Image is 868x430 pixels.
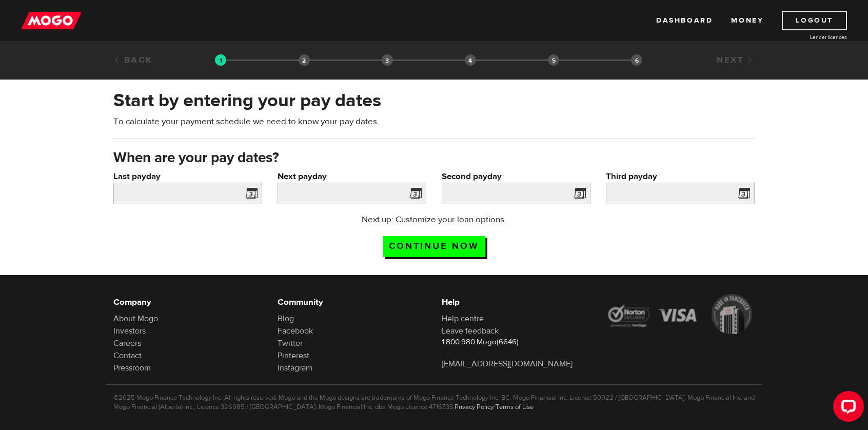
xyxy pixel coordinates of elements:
a: Pinterest [278,350,309,361]
a: [EMAIL_ADDRESS][DOMAIN_NAME] [442,359,573,369]
label: Next payday [278,170,426,183]
a: Contact [113,350,142,361]
a: Money [731,11,763,30]
label: Last payday [113,170,262,183]
a: Back [113,54,153,66]
a: Leave feedback [442,326,499,336]
img: transparent-188c492fd9eaac0f573672f40bb141c2.gif [215,54,226,66]
a: Instagram [278,363,312,373]
p: ©2025 Mogo Finance Technology Inc. All rights reserved. Mogo and the Mogo designs are trademarks ... [113,393,755,412]
a: Blog [278,314,294,324]
a: Dashboard [656,11,713,30]
a: Terms of Use [496,403,534,411]
h2: Start by entering your pay dates [113,90,755,111]
p: Next up: Customize your loan options. [332,213,536,226]
h6: Company [113,296,262,308]
a: Privacy Policy [455,403,494,411]
a: About Mogo [113,314,158,324]
img: mogo_logo-11ee424be714fa7cbb0f0f49df9e16ec.png [21,11,82,30]
a: Next [717,54,755,66]
a: Lender licences [770,33,847,41]
a: Careers [113,338,141,348]
a: Help centre [442,314,484,324]
h3: When are your pay dates? [113,150,755,166]
img: legal-icons-92a2ffecb4d32d839781d1b4e4802d7b.png [606,294,755,334]
a: Logout [782,11,847,30]
a: Twitter [278,338,303,348]
label: Third payday [606,170,755,183]
h6: Help [442,296,590,308]
input: Continue now [383,236,485,257]
iframe: LiveChat chat widget [825,387,868,430]
a: Pressroom [113,363,151,373]
p: 1.800.980.Mogo(6646) [442,337,590,347]
p: To calculate your payment schedule we need to know your pay dates. [113,115,755,128]
h6: Community [278,296,426,308]
label: Second payday [442,170,590,183]
a: Facebook [278,326,313,336]
a: Investors [113,326,146,336]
